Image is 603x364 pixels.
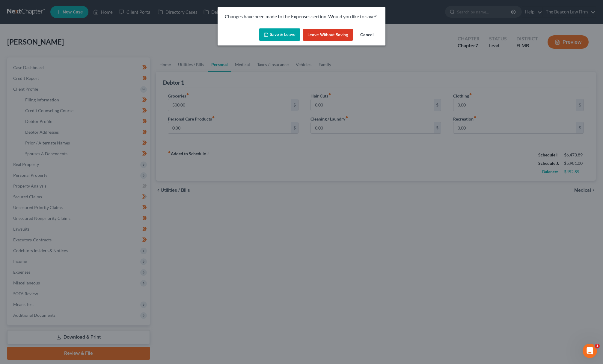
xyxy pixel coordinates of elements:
button: Save & Leave [259,28,300,41]
p: Changes have been made to the Expenses section. Would you like to save? [225,13,378,20]
button: Cancel [355,29,378,41]
span: 1 [595,344,600,348]
iframe: Intercom live chat [583,344,597,358]
button: Leave without Saving [303,29,353,41]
